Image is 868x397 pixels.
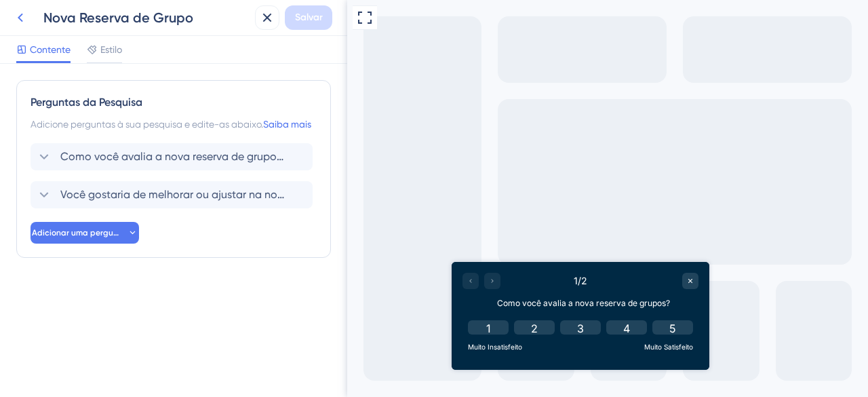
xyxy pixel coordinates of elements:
font: Salvar [295,12,323,23]
font: Como você avalia a nova reserva de grupos? [60,150,287,163]
font: Estilo [100,44,122,55]
font: Adicione perguntas à sua pesquisa e edite-as abaixo. [31,119,263,130]
font: Perguntas da Pesquisa [31,96,142,109]
font: Você gostaria de melhorar ou ajustar na nova reserva de grupos? [60,188,387,201]
font: Contente [30,44,71,55]
font: Nova Reserva de Grupo [43,10,193,26]
iframe: Pesquisa de orientação ao usuário [104,262,362,370]
button: Adicionar uma pergunta [31,222,139,244]
a: Saiba mais [263,119,311,130]
font: Adicionar uma pergunta [32,228,127,238]
button: Salvar [285,5,332,30]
